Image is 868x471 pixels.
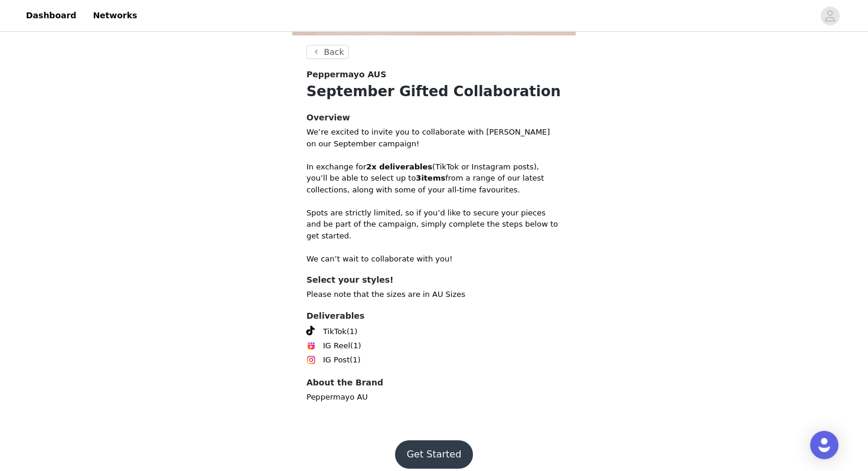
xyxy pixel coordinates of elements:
strong: 3 [416,174,421,182]
p: We’re excited to invite you to collaborate with [PERSON_NAME] on our September campaign! [306,126,562,149]
p: Please note that the sizes are in AU Sizes [306,289,562,300]
h4: About the Brand [306,377,562,389]
span: IG Reel [323,340,350,352]
a: Networks [86,2,144,29]
p: Spots are strictly limited, so if you’d like to secure your pieces and be part of the campaign, s... [306,207,562,242]
h4: Select your styles! [306,274,562,286]
h1: September Gifted Collaboration [306,81,562,102]
button: Get Started [395,440,474,469]
img: Instagram Icon [306,355,316,365]
span: IG Post [323,354,350,366]
strong: 2x deliverables [366,162,432,171]
span: Peppermayo AUS [306,68,386,81]
a: Dashboard [19,2,83,29]
div: Open Intercom Messenger [810,431,838,459]
p: In exchange for (TikTok or Instagram posts), you’ll be able to select up to from a range of our l... [306,161,562,196]
p: Peppermayo AU [306,391,562,403]
span: TikTok [323,326,347,338]
h4: Overview [306,112,562,124]
span: (1) [347,326,357,338]
strong: items [421,174,445,182]
img: Instagram Reels Icon [306,341,316,351]
h4: Deliverables [306,310,562,322]
p: We can’t wait to collaborate with you! [306,253,562,265]
span: (1) [350,354,360,366]
span: (1) [350,340,361,352]
button: Back [306,45,349,59]
div: avatar [824,6,836,25]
